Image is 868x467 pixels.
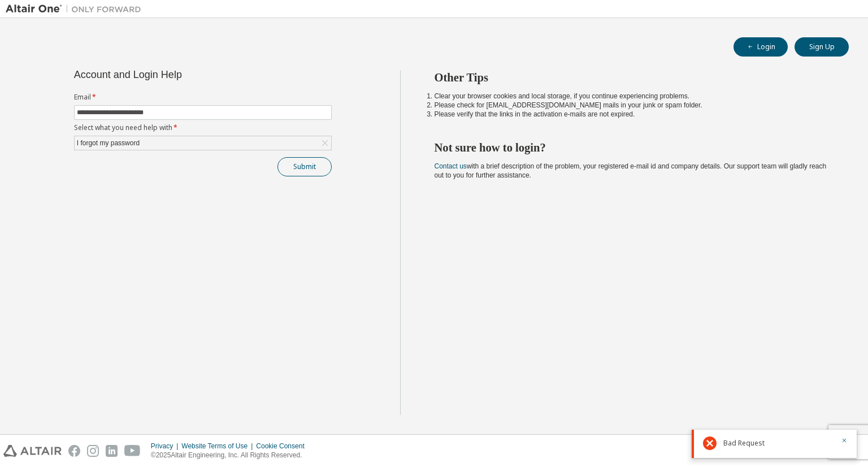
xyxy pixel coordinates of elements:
img: instagram.svg [87,445,99,457]
div: Account and Login Help [74,70,280,79]
img: youtube.svg [124,445,141,457]
img: Altair One [6,3,147,15]
div: I forgot my password [75,136,331,150]
li: Clear your browser cookies and local storage, if you continue experiencing problems. [435,92,829,101]
p: © 2025 Altair Engineering, Inc. All Rights Reserved. [151,451,311,460]
span: with a brief description of the problem, your registered e-mail id and company details. Our suppo... [435,162,827,179]
button: Sign Up [795,37,849,57]
span: Bad Request [723,439,765,448]
h2: Other Tips [435,70,829,85]
img: facebook.svg [68,445,80,457]
li: Please verify that the links in the activation e-mails are not expired. [435,110,829,119]
li: Please check for [EMAIL_ADDRESS][DOMAIN_NAME] mails in your junk or spam folder. [435,101,829,110]
div: Privacy [151,442,181,451]
label: Select what you need help with [74,123,332,132]
h2: Not sure how to login? [435,140,829,155]
div: Website Terms of Use [181,442,256,451]
label: Email [74,93,332,102]
img: altair_logo.svg [3,445,62,457]
button: Submit [277,157,332,176]
div: I forgot my password [75,137,141,149]
button: Login [734,37,788,57]
a: Contact us [435,162,467,170]
img: linkedin.svg [106,445,118,457]
div: Cookie Consent [256,442,311,451]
